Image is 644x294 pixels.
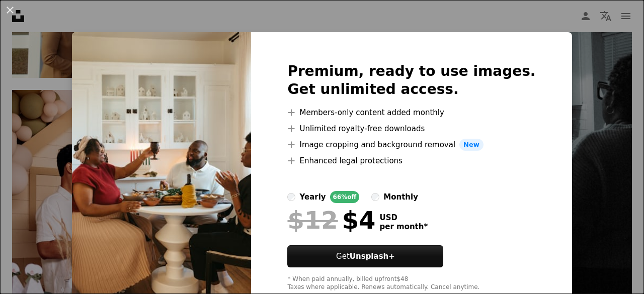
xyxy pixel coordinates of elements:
[287,207,375,233] div: $4
[287,245,443,267] button: GetUnsplash+
[287,207,338,233] span: $12
[299,191,326,203] div: yearly
[350,252,395,261] strong: Unsplash+
[459,139,484,151] span: New
[330,191,360,203] div: 66% off
[383,191,418,203] div: monthly
[371,193,379,201] input: monthly
[379,222,428,231] span: per month *
[287,155,535,167] li: Enhanced legal protections
[379,213,428,222] span: USD
[287,62,535,99] h2: Premium, ready to use images. Get unlimited access.
[287,107,535,119] li: Members-only content added monthly
[287,139,535,151] li: Image cropping and background removal
[287,123,535,135] li: Unlimited royalty-free downloads
[287,275,535,291] div: * When paid annually, billed upfront $48 Taxes where applicable. Renews automatically. Cancel any...
[287,193,295,201] input: yearly66%off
